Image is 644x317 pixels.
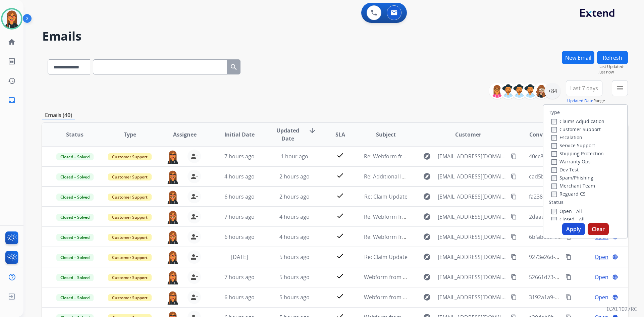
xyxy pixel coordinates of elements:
input: Service Support [551,143,557,149]
mat-icon: content_copy [511,153,517,159]
span: 6 hours ago [224,193,255,200]
mat-icon: person_remove [190,193,198,201]
input: Escalation [551,135,557,141]
input: Reguard CS [551,192,557,197]
span: Customer Support [108,274,152,281]
label: Closed - All [551,216,585,222]
mat-icon: content_copy [511,173,517,179]
mat-icon: explore [423,273,431,281]
label: Status [549,199,563,206]
button: New Email [562,51,594,64]
mat-icon: content_copy [511,214,517,220]
span: 6 hours ago [224,294,255,301]
span: 4 hours ago [279,213,310,220]
span: Closed – Solved [56,234,94,241]
label: Open - All [551,208,582,214]
span: Open [595,253,608,261]
span: 4 hours ago [279,233,310,241]
input: Closed - All [551,217,557,222]
label: Type [549,109,560,116]
span: 7 hours ago [224,273,255,281]
mat-icon: explore [423,233,431,241]
span: [EMAIL_ADDRESS][DOMAIN_NAME] [438,213,507,221]
span: SLA [335,130,345,139]
mat-icon: explore [423,172,431,180]
span: Closed – Solved [56,274,94,281]
p: 0.20.1027RC [607,305,637,313]
mat-icon: content_copy [511,294,517,300]
span: 4 hours ago [224,173,255,180]
span: 9273e26d-39f5-47f3-894a-b4f4065fa31a [529,253,628,261]
button: Clear [588,223,609,235]
mat-icon: check [336,192,344,200]
span: [DATE] [231,253,248,261]
mat-icon: history [8,77,16,85]
input: Claims Adjudication [551,119,557,124]
span: [EMAIL_ADDRESS][DOMAIN_NAME] [438,152,507,160]
input: Shipping Protection [551,151,557,157]
span: 5 hours ago [279,273,310,281]
img: agent-avatar [166,170,179,184]
span: Re: Claim Update [364,253,408,261]
span: Type [124,130,136,139]
span: Conversation ID [529,130,572,139]
span: Status [66,130,84,139]
mat-icon: menu [616,84,624,92]
span: Re: Webform from [EMAIL_ADDRESS][DOMAIN_NAME] on [DATE] [364,233,525,241]
span: 52661d73-1f44-431b-aea2-0af7595b4a77 [529,273,631,281]
mat-icon: language [612,294,618,300]
mat-icon: arrow_downward [308,126,316,135]
input: Customer Support [551,127,557,133]
label: Shipping Protection [551,150,604,157]
img: agent-avatar [166,150,179,164]
span: Customer Support [108,153,152,160]
mat-icon: person_remove [190,213,198,221]
span: Last 7 days [570,87,598,90]
mat-icon: person_remove [190,172,198,180]
button: Last 7 days [566,80,602,96]
span: Customer Support [108,173,152,180]
mat-icon: language [612,254,618,260]
mat-icon: person_remove [190,273,198,281]
mat-icon: check [336,212,344,220]
span: Closed – Solved [56,153,94,160]
span: Updated Date [273,126,303,143]
span: Range [567,98,605,104]
span: Open [595,293,608,301]
mat-icon: person_remove [190,152,198,160]
input: Spam/Phishing [551,175,557,181]
span: Initial Date [224,130,255,139]
mat-icon: content_copy [511,194,517,200]
label: Reguard CS [551,191,586,197]
h2: Emails [42,30,628,43]
label: Merchant Team [551,182,595,189]
span: 40cc8978-a5e6-4de2-ac33-44520960cc7b [529,153,631,160]
span: Customer Support [108,214,152,221]
span: [EMAIL_ADDRESS][DOMAIN_NAME] [438,193,507,201]
span: Closed – Solved [56,173,94,180]
span: 1 hour ago [281,153,308,160]
mat-icon: check [336,232,344,240]
div: +84 [544,83,560,99]
span: 2 hours ago [279,173,310,180]
label: Customer Support [551,126,601,133]
mat-icon: person_remove [190,293,198,301]
span: 6bfabeb9-0f1f-46cc-bc48-492bc43d4863 [529,233,629,241]
p: Emails (40) [42,111,75,119]
span: [EMAIL_ADDRESS][DOMAIN_NAME] [438,293,507,301]
label: Warranty Ops [551,158,591,165]
mat-icon: content_copy [511,254,517,260]
img: agent-avatar [166,290,179,305]
span: [EMAIL_ADDRESS][DOMAIN_NAME] [438,273,507,281]
mat-icon: explore [423,152,431,160]
label: Spam/Phishing [551,174,593,181]
img: agent-avatar [166,230,179,244]
span: Re: Webform from [EMAIL_ADDRESS][DOMAIN_NAME] on [DATE] [364,213,525,220]
button: Updated Date [567,98,593,104]
mat-icon: person_remove [190,253,198,261]
span: [EMAIL_ADDRESS][DOMAIN_NAME] [438,172,507,180]
span: 7 hours ago [224,213,255,220]
span: Closed – Solved [56,294,94,301]
mat-icon: check [336,272,344,280]
span: Webform from [EMAIL_ADDRESS][DOMAIN_NAME] on [DATE] [364,294,516,301]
